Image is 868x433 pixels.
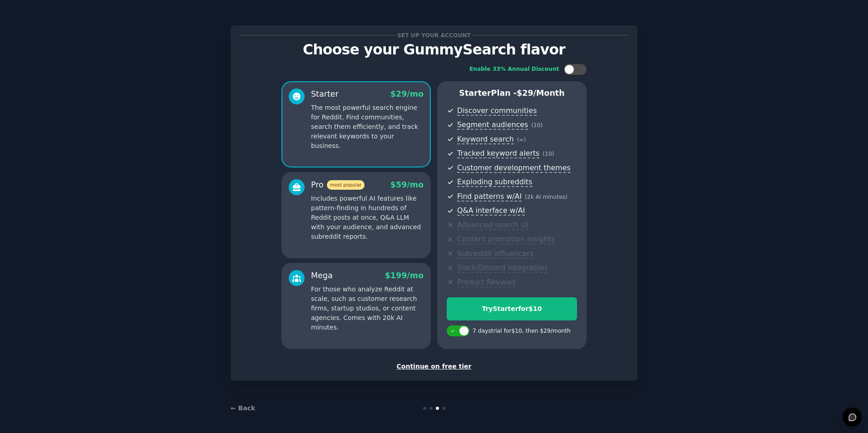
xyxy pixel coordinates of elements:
span: ( 2k AI minutes ) [525,194,567,200]
div: Starter [311,89,339,100]
span: ( ∞ ) [517,137,526,143]
span: Subreddit influencers [457,249,533,259]
p: Starter Plan - [447,88,577,99]
span: Q&A interface w/AI [457,206,525,216]
span: Discover communities [457,106,537,116]
button: TryStarterfor$10 [447,297,577,320]
span: $ 199 /mo [385,271,424,280]
div: 7 days trial for $10 , then $ 29 /month [473,327,571,335]
span: Segment audiences [457,120,528,130]
span: Slack/Discord integration [457,263,547,273]
a: ← Back [231,404,255,412]
span: $ 29 /month [517,89,565,98]
p: For those who analyze Reddit at scale, such as customer research firms, startup studios, or conte... [311,285,424,332]
span: Product Reviews [457,278,516,287]
span: ( 10 ) [542,151,554,157]
span: Advanced search UI [457,221,528,230]
p: Includes powerful AI features like pattern-finding in hundreds of Reddit posts at once, Q&A LLM w... [311,194,424,241]
div: Continue on free tier [240,362,628,371]
span: Exploding subreddits [457,177,532,187]
span: Set up your account [396,30,473,40]
p: Choose your GummySearch flavor [240,42,628,58]
span: $ 59 /mo [390,180,424,189]
p: The most powerful search engine for Reddit. Find communities, search them efficiently, and track ... [311,103,424,151]
div: Pro [311,179,365,191]
div: Mega [311,270,333,281]
span: most popular [327,180,365,190]
span: Tracked keyword alerts [457,149,539,158]
span: Customer development themes [457,163,571,173]
span: ( 10 ) [531,122,542,128]
span: $ 29 /mo [390,89,424,98]
div: Try Starter for $10 [447,304,577,314]
span: Keyword search [457,135,514,144]
span: Content promotion insights [457,235,555,244]
div: Enable 33% Annual Discount [469,65,559,74]
span: Find patterns w/AI [457,192,522,202]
